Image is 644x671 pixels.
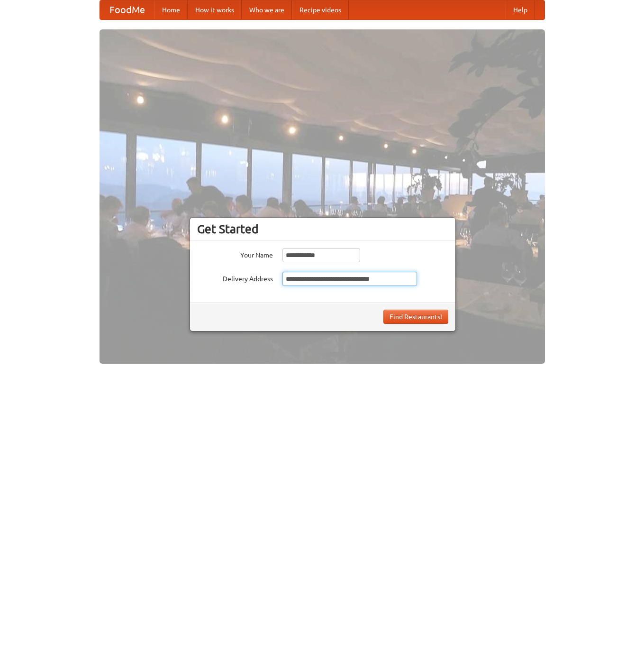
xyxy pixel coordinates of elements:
a: Recipe videos [292,0,349,19]
a: FoodMe [100,0,154,19]
a: How it works [188,0,242,19]
h3: Get Started [197,222,448,236]
a: Home [154,0,188,19]
button: Find Restaurants! [383,310,448,324]
label: Your Name [197,248,273,260]
label: Delivery Address [197,272,273,284]
a: Help [506,0,535,19]
a: Who we are [242,0,292,19]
